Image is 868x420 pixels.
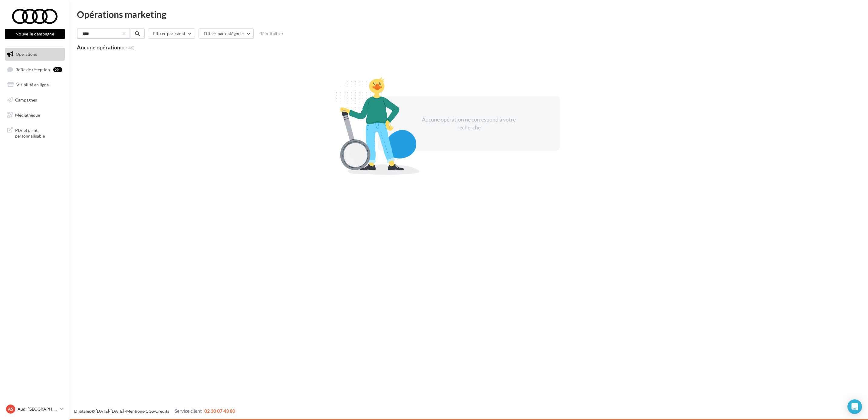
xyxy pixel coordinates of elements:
a: Visibilité en ligne [4,78,66,91]
button: Filtrer par catégorie [199,28,254,39]
div: Aucune opération [77,45,134,50]
span: 02 30 07 43 80 [204,408,235,414]
a: Boîte de réception99+ [4,63,66,76]
span: Visibilité en ligne [16,82,49,87]
span: © [DATE]-[DATE] - - - [74,408,235,414]
button: Réinitialiser [257,30,286,37]
div: Open Intercom Messenger [847,399,862,414]
div: 99+ [53,67,62,72]
a: Médiathèque [4,109,66,122]
div: Aucune opération ne correspond à votre recherche [417,116,521,131]
a: Digitaleo [74,408,91,414]
button: Filtrer par canal [148,28,195,39]
p: Audi [GEOGRAPHIC_DATA] [18,406,58,412]
span: Campagnes [15,97,37,102]
a: PLV et print personnalisable [4,124,66,142]
button: Nouvelle campagne [5,29,65,39]
a: Crédits [155,408,169,414]
span: Médiathèque [15,112,40,117]
span: PLV et print personnalisable [15,126,62,139]
a: Mentions [126,408,144,414]
a: AS Audi [GEOGRAPHIC_DATA] [5,403,65,415]
span: AS [8,406,13,412]
span: Opérations [16,52,37,57]
span: (sur 46) [120,45,134,50]
span: Boîte de réception [15,67,50,72]
a: CGS [146,408,154,414]
div: Opérations marketing [77,10,861,19]
span: Service client [175,408,202,414]
a: Opérations [4,48,66,61]
a: Campagnes [4,94,66,106]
